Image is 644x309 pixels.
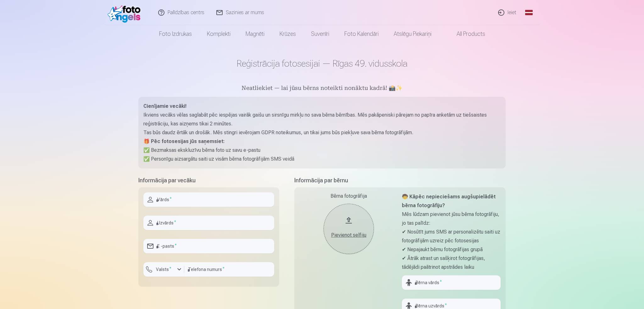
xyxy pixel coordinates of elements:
[143,262,184,277] button: Valsts*
[402,210,501,228] p: Mēs lūdzam pievienot jūsu bērna fotogrāfiju, jo tas palīdz:
[143,111,501,128] p: Ikviens vecāks vēlas saglabāt pēc iespējas vairāk gaišu un sirsnīgu mirkļu no sava bērna bērnības...
[402,228,501,245] p: ✔ Nosūtīt jums SMS ar personalizētu saiti uz fotogrāfijām uzreiz pēc fotosesijas
[402,194,496,208] strong: 🧒 Kāpēc nepieciešams augšupielādēt bērna fotogrāfiju?
[143,138,225,144] strong: 🎁 Pēc fotosesijas jūs saņemsiet:
[272,25,303,43] a: Krūzes
[294,176,506,185] h5: Informācija par bērnu
[138,176,279,185] h5: Informācija par vecāku
[303,25,337,43] a: Suvenīri
[299,192,398,200] div: Bērna fotogrāfija
[143,103,186,109] strong: Cienījamie vecāki!
[402,245,501,254] p: ✔ Nepajaukt bērnu fotogrāfijas grupā
[108,3,144,23] img: /fa1
[238,25,272,43] a: Magnēti
[143,155,501,163] p: ✅ Personīgu aizsargātu saiti uz visām bērna fotogrāfijām SMS veidā
[152,25,199,43] a: Foto izdrukas
[153,266,174,273] label: Valsts
[138,58,506,69] h1: Reģistrācija fotosesijai — Rīgas 49. vidusskola
[143,128,501,137] p: Tas būs daudz ērtāk un drošāk. Mēs stingri ievērojam GDPR noteikumus, un tikai jums būs piekļuve ...
[330,231,368,239] div: Pievienot selfiju
[439,25,493,43] a: All products
[386,25,439,43] a: Atslēgu piekariņi
[138,84,506,93] h5: Neatliekiet — lai jūsu bērns noteikti nonāktu kadrā! 📸✨
[337,25,386,43] a: Foto kalendāri
[402,254,501,272] p: ✔ Ātrāk atrast un sašķirot fotogrāfijas, tādējādi paātrinot apstrādes laiku
[199,25,238,43] a: Komplekti
[324,204,374,254] button: Pievienot selfiju
[143,146,501,155] p: ✅ Bezmaksas ekskluzīvu bērna foto uz savu e-pastu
